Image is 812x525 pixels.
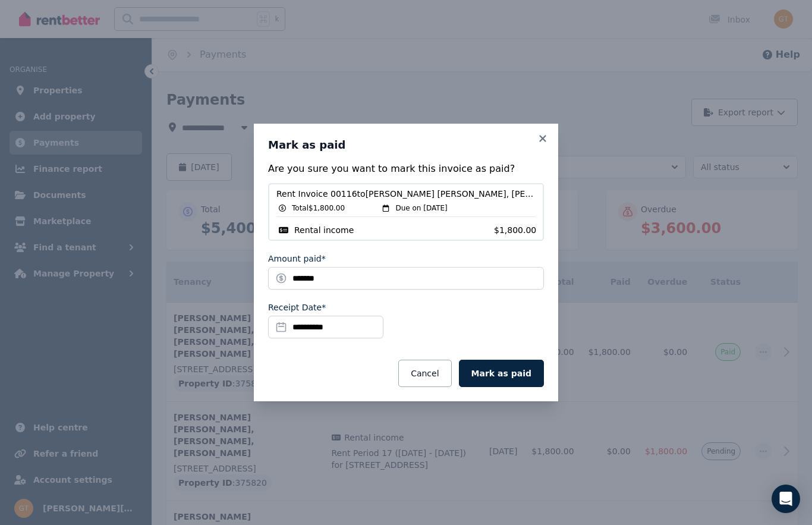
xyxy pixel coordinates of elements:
label: Amount paid* [268,253,326,265]
div: Open Intercom Messenger [772,485,800,513]
label: Receipt Date* [268,301,326,313]
span: Total $1,800.00 [292,203,345,213]
span: Rental income [294,224,354,236]
p: Are you sure you want to mark this invoice as paid? [268,162,544,176]
span: Due on [DATE] [395,203,447,213]
span: $1,800.00 [494,224,536,236]
span: Rent Invoice 00116 to [PERSON_NAME] [PERSON_NAME], [PERSON_NAME], [PERSON_NAME] [276,188,536,200]
button: Cancel [398,360,451,387]
h3: Mark as paid [268,138,544,152]
button: Mark as paid [459,360,544,387]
